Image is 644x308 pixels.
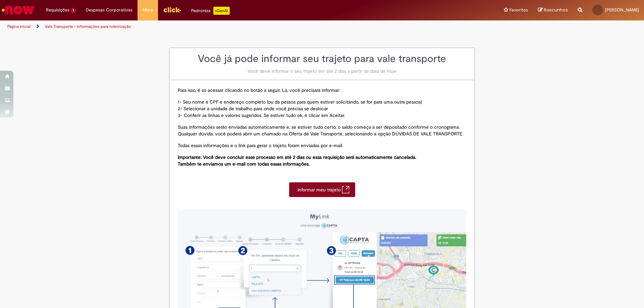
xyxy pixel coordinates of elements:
span: More [143,7,153,13]
span: Para isso, é só acessar clicando no botão a seguir. Lá, você precisará informar: [178,87,340,93]
span: Também te enviamos um e-mail com todas essas informações. [178,161,310,167]
span: 3- Conferir as linhas e valores sugeridos. Se estiver tudo ok, é clicar em Aceitar. [178,112,345,118]
span: Requisições [46,7,69,13]
div: Padroniza [191,7,230,15]
a: Informar meu trajeto [289,182,355,197]
span: Importante: Você deve concluir esse processo em até 2 dias ou essa requisição será automaticament... [178,154,416,160]
img: click_logo_yellow_360x200.png [163,5,181,15]
ul: Trilhas de página [5,20,424,33]
span: Qualquer dúvida, você poderá abrir um chamado na Oferta de Vale Transporte, selecionando a opção ... [178,131,463,137]
span: [PERSON_NAME] [605,7,639,13]
a: Vale Transporte - Informações para roteirização [45,24,131,29]
span: 2- Selecionar a unidade de trabalho para onde você precisa se deslocar [178,106,328,112]
span: Você deve informar o seu trajeto em até 2 dias a partir da data de hoje [248,68,396,74]
span: 1 [71,8,76,13]
span: Despesas Corporativas [86,7,132,13]
span: Todas essas informações e o link para gerar o trajeto foram enviadas por e-mail. [178,142,343,148]
span: Suas informações serão enviadas automaticamente e, se estiver tudo certo, o saldo começa a ser de... [178,124,460,130]
h2: Você já pode informar seu trajeto para vale transporte [169,53,475,64]
span: 1- Seu nome e CPF e endereço completo (ou da pessoa para quem estiver solicitando, se for para um... [178,99,422,105]
a: Página inicial [7,24,31,29]
span: Informar meu trajeto [298,186,342,193]
img: ServiceNow [1,3,35,17]
a: Rascunhos [538,7,568,13]
p: +GenAi [213,7,230,15]
span: Rascunhos [544,7,568,13]
span: Favoritos [509,7,528,13]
